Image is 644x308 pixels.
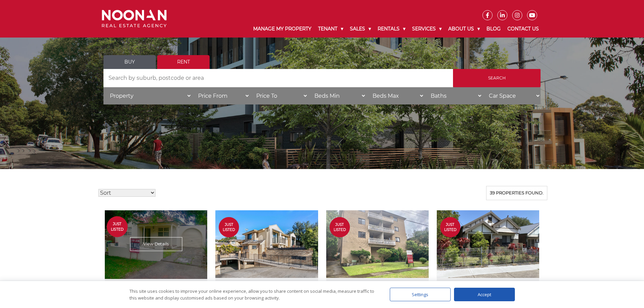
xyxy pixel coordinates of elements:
[486,186,547,200] div: 39 properties found.
[347,20,374,38] a: Sales
[330,222,350,232] span: Just Listed
[157,55,210,69] a: Rent
[390,288,451,301] div: Settings
[483,20,504,38] a: Blog
[315,20,347,38] a: Tenant
[129,288,376,301] div: This site uses cookies to improve your online experience, allow you to share content on social me...
[504,20,542,38] a: Contact Us
[102,10,167,28] img: Noonan Real Estate Agency
[103,69,453,87] input: Search by suburb, postcode or area
[250,20,315,38] a: Manage My Property
[219,222,239,232] span: Just Listed
[374,20,409,38] a: Rentals
[454,288,515,301] div: Accept
[98,189,156,197] select: Sort Listings
[440,222,460,232] span: Just Listed
[409,20,445,38] a: Services
[103,55,156,69] a: Buy
[445,20,483,38] a: About Us
[453,69,541,87] input: Search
